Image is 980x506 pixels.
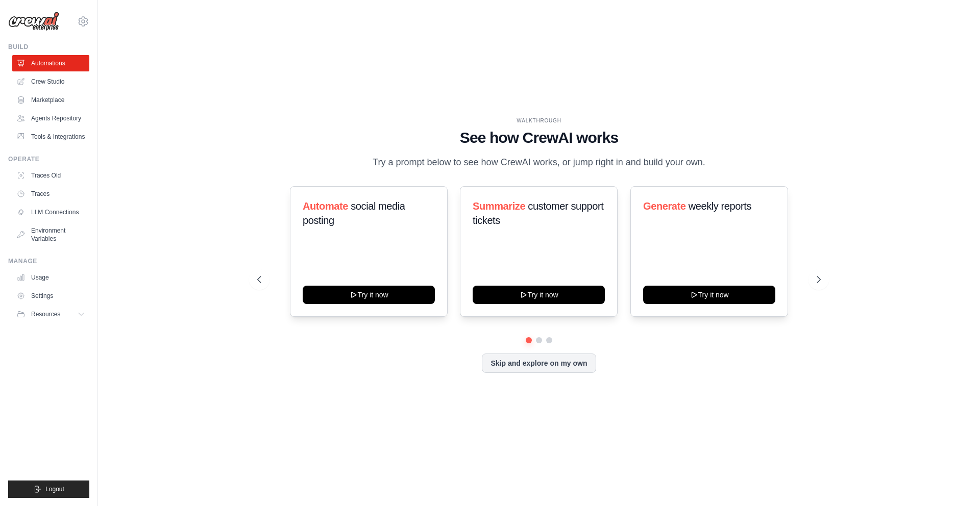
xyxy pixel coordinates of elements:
[12,167,89,184] a: Traces Old
[31,310,60,318] span: Resources
[12,288,89,304] a: Settings
[303,200,405,226] span: social media posting
[473,200,525,212] span: Summarize
[643,200,686,212] span: Generate
[8,155,89,163] div: Operate
[643,286,775,304] button: Try it now
[12,73,89,90] a: Crew Studio
[473,200,603,226] span: customer support tickets
[12,269,89,286] a: Usage
[12,92,89,108] a: Marketplace
[8,257,89,265] div: Manage
[303,286,435,304] button: Try it now
[45,485,64,493] span: Logout
[8,43,89,51] div: Build
[12,306,89,322] button: Resources
[473,286,605,304] button: Try it now
[367,155,710,170] p: Try a prompt below to see how CrewAI works, or jump right in and build your own.
[257,129,821,147] h1: See how CrewAI works
[12,55,89,71] a: Automations
[8,12,59,31] img: Logo
[482,353,596,373] button: Skip and explore on my own
[688,200,751,212] span: weekly reports
[257,117,821,124] div: WALKTHROUGH
[12,110,89,127] a: Agents Repository
[12,129,89,145] a: Tools & Integrations
[303,200,348,212] span: Automate
[12,222,89,247] a: Environment Variables
[8,480,89,498] button: Logout
[12,186,89,202] a: Traces
[12,204,89,220] a: LLM Connections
